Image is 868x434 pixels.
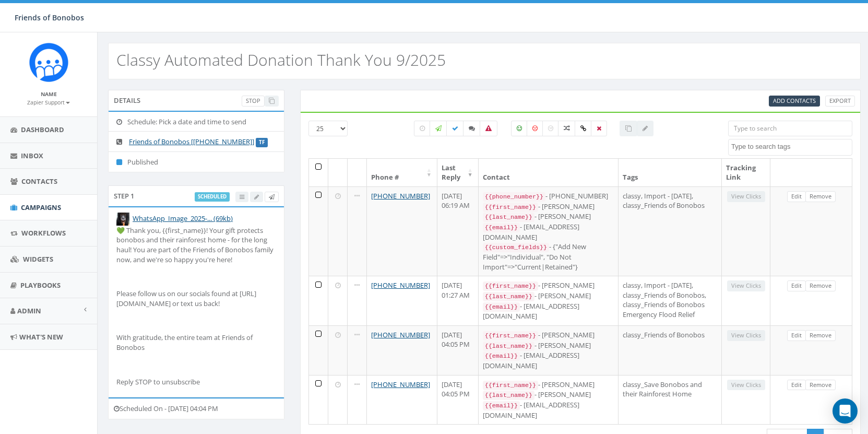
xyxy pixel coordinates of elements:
[483,243,549,252] code: {{custom_fields}}
[116,377,276,387] p: Reply STOP to unsubscribe
[17,306,41,315] span: Admin
[108,185,284,206] div: Step 1
[483,400,614,420] div: - [EMAIL_ADDRESS][DOMAIN_NAME]
[483,223,520,232] code: {{email}}
[483,191,614,202] div: - [PHONE_NUMBER]
[437,375,479,425] td: [DATE] 04:05 PM
[108,90,284,111] div: Details
[41,90,57,98] small: Name
[483,380,614,390] div: - [PERSON_NAME]
[619,159,722,186] th: Tags
[769,96,820,107] a: Add Contacts
[27,99,70,106] small: Zapier Support
[787,380,806,391] a: Edit
[21,151,43,160] span: Inbox
[825,96,855,107] a: Export
[728,121,852,136] input: Type to search
[371,191,430,201] a: [PHONE_NUMBER]
[619,186,722,276] td: classy, Import - [DATE], classy_Friends of Bonobos
[483,391,534,400] code: {{last_name}}
[483,342,534,351] code: {{last_name}}
[116,119,127,125] i: Schedule: Pick a date and time to send
[21,125,64,134] span: Dashboard
[619,325,722,375] td: classy_Friends of Bonobos
[483,280,614,291] div: - [PERSON_NAME]
[805,191,836,202] a: Remove
[575,121,592,136] label: Link Clicked
[29,43,68,82] img: Rally_Corp_Icon.png
[731,142,852,151] textarea: Search
[116,289,276,308] p: Please follow us on our socials found at [URL][DOMAIN_NAME] or text us back!
[805,280,836,291] a: Remove
[371,280,430,290] a: [PHONE_NUMBER]
[483,302,520,312] code: {{email}}
[19,332,63,342] span: What's New
[833,398,858,424] div: Open Intercom Messenger
[483,213,534,222] code: {{last_name}}
[430,121,447,136] label: Sending
[108,397,284,419] div: Scheduled On - [DATE] 04:04 PM
[483,351,520,361] code: {{email}}
[483,212,614,222] div: - [PERSON_NAME]
[116,333,276,352] p: With gratitude, the entire team at Friends of Bonobos
[21,228,66,238] span: Workflows
[21,177,57,186] span: Contacts
[591,121,607,136] label: Removed
[23,254,53,264] span: Widgets
[787,330,806,341] a: Edit
[483,202,614,212] div: - [PERSON_NAME]
[133,214,233,223] a: WhatsApp_Image_2025-... (69kb)
[787,191,806,202] a: Edit
[371,380,430,389] a: [PHONE_NUMBER]
[483,292,534,301] code: {{last_name}}
[483,291,614,301] div: - [PERSON_NAME]
[371,330,430,339] a: [PHONE_NUMBER]
[414,121,431,136] label: Pending
[773,97,816,104] span: Add Contacts
[437,186,479,276] td: [DATE] 06:19 AM
[21,203,61,212] span: Campaigns
[116,51,446,68] h2: Classy Automated Donation Thank You 9/2025
[722,159,770,186] th: Tracking Link
[483,331,538,341] code: {{first_name}}
[787,280,806,291] a: Edit
[463,121,481,136] label: Replied
[256,138,268,147] label: TF
[511,121,528,136] label: Positive
[483,242,614,272] div: - {"Add New Field"=>"Individual", "Do Not Import"=>"Current|Retained"}
[437,159,479,186] th: Last Reply: activate to sort column ascending
[437,325,479,375] td: [DATE] 04:05 PM
[269,193,275,201] span: Send Test Message
[109,151,284,172] li: Published
[805,380,836,391] a: Remove
[619,375,722,425] td: classy_Save Bonobos and their Rainforest Home
[242,96,265,107] a: Stop
[619,276,722,325] td: classy, Import - [DATE], classy_Friends of Bonobos, classy_Friends of Bonobos Emergency Flood Relief
[483,341,614,351] div: - [PERSON_NAME]
[483,390,614,400] div: - [PERSON_NAME]
[437,276,479,325] td: [DATE] 01:27 AM
[483,381,538,390] code: {{first_name}}
[446,121,464,136] label: Delivered
[367,159,437,186] th: Phone #: activate to sort column ascending
[773,97,816,104] span: CSV files only
[483,192,545,202] code: {{phone_number}}
[479,159,619,186] th: Contact
[805,330,836,341] a: Remove
[15,13,84,22] span: Friends of Bonobos
[542,121,559,136] label: Neutral
[483,350,614,370] div: - [EMAIL_ADDRESS][DOMAIN_NAME]
[483,203,538,212] code: {{first_name}}
[116,226,276,264] p: 💚 Thank you, {{first_name}}! Your gift protects bonobos and their rainforest home - for the long ...
[527,121,543,136] label: Negative
[109,112,284,132] li: Schedule: Pick a date and time to send
[129,137,254,146] a: Friends of Bonobos [[PHONE_NUMBER]]
[483,222,614,242] div: - [EMAIL_ADDRESS][DOMAIN_NAME]
[27,97,70,107] a: Zapier Support
[483,401,520,410] code: {{email}}
[483,281,538,291] code: {{first_name}}
[20,280,61,290] span: Playbooks
[483,301,614,321] div: - [EMAIL_ADDRESS][DOMAIN_NAME]
[480,121,497,136] label: Bounced
[116,159,127,166] i: Published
